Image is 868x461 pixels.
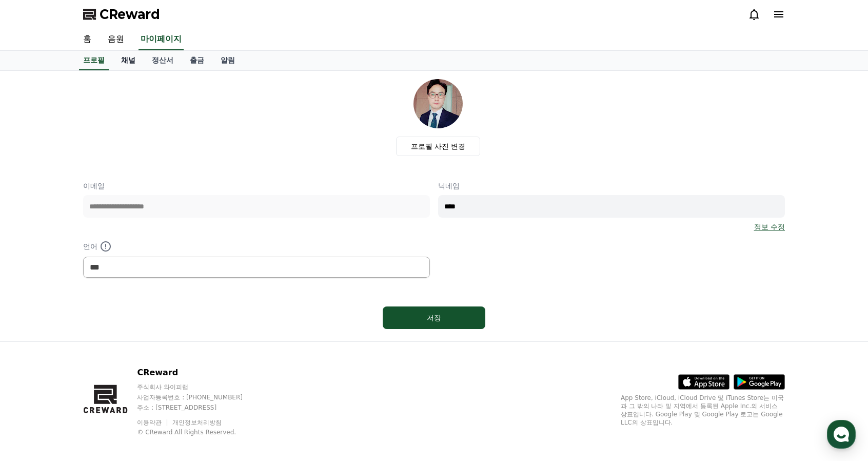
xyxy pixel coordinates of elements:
p: 사업자등록번호 : [PHONE_NUMBER] [137,393,262,401]
p: © CReward All Rights Reserved. [137,428,262,436]
a: 채널 [113,51,144,70]
p: 닉네임 [438,181,785,191]
a: 홈 [75,29,100,50]
p: CReward [137,367,262,379]
button: 저장 [383,306,485,329]
a: 홈 [3,325,68,351]
span: 설정 [159,341,171,349]
p: 주소 : [STREET_ADDRESS] [137,404,262,412]
img: profile_image [413,79,463,128]
div: 저장 [403,313,465,323]
a: 음원 [100,29,132,50]
a: CReward [83,6,160,23]
a: 개인정보처리방침 [172,419,222,426]
a: 대화 [68,325,132,351]
a: 프로필 [79,51,109,70]
span: 홈 [32,341,38,349]
p: 언어 [83,240,430,253]
a: 출금 [182,51,212,70]
a: 설정 [132,325,197,351]
p: 주식회사 와이피랩 [137,383,262,391]
a: 알림 [212,51,243,70]
a: 이용약관 [137,419,169,426]
p: 이메일 [83,181,430,191]
a: 마이페이지 [139,29,184,50]
span: CReward [100,6,160,23]
label: 프로필 사진 변경 [396,137,481,156]
p: App Store, iCloud, iCloud Drive 및 iTunes Store는 미국과 그 밖의 나라 및 지역에서 등록된 Apple Inc.의 서비스 상표입니다. Goo... [621,394,785,427]
span: 대화 [94,341,106,350]
a: 정보 수정 [754,222,785,232]
a: 정산서 [144,51,182,70]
